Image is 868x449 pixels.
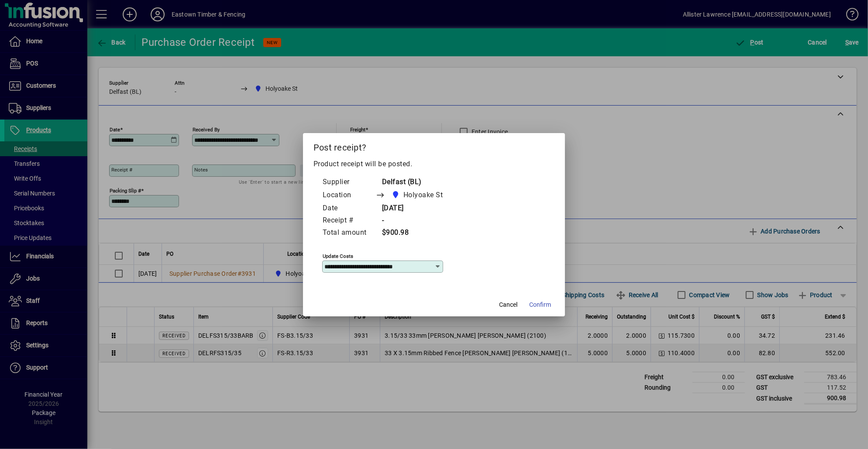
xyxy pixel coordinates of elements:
[322,215,375,227] td: Receipt #
[375,227,460,239] td: $900.98
[322,202,375,215] td: Date
[303,133,565,158] h2: Post receipt?
[529,300,551,309] span: Confirm
[322,227,375,239] td: Total amount
[375,176,460,189] td: Delfast (BL)
[322,176,375,189] td: Supplier
[499,300,517,309] span: Cancel
[323,253,353,259] mat-label: Update costs
[375,215,460,227] td: -
[375,202,460,215] td: [DATE]
[494,297,522,313] button: Cancel
[389,189,447,201] span: Holyoake St
[322,189,375,202] td: Location
[313,159,555,169] p: Product receipt will be posted.
[526,297,555,313] button: Confirm
[403,190,443,200] span: Holyoake St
